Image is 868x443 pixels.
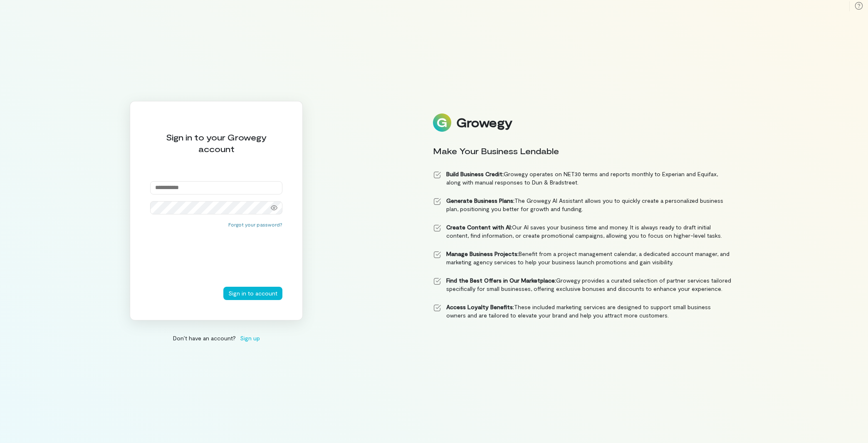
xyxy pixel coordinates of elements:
div: Make Your Business Lendable [433,145,732,157]
strong: Generate Business Plans: [446,197,514,204]
span: Sign up [240,334,260,342]
strong: Find the Best Offers in Our Marketplace: [446,277,556,284]
li: These included marketing services are designed to support small business owners and are tailored ... [433,303,732,320]
li: Growegy operates on NET30 terms and reports monthly to Experian and Equifax, along with manual re... [433,170,732,187]
li: Benefit from a project management calendar, a dedicated account manager, and marketing agency ser... [433,250,732,266]
button: Sign in to account [223,287,282,300]
strong: Build Business Credit: [446,170,504,177]
div: Sign in to your Growegy account [150,131,282,155]
strong: Manage Business Projects: [446,250,519,257]
img: Logo [433,113,451,132]
li: Our AI saves your business time and money. It is always ready to draft initial content, find info... [433,223,732,240]
strong: Create Content with AI: [446,224,512,231]
li: Growegy provides a curated selection of partner services tailored specifically for small business... [433,276,732,293]
strong: Access Loyalty Benefits: [446,303,514,310]
div: Don’t have an account? [130,334,303,342]
div: Growegy [456,116,512,130]
li: The Growegy AI Assistant allows you to quickly create a personalized business plan, positioning y... [433,197,732,213]
button: Forgot your password? [228,221,282,228]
